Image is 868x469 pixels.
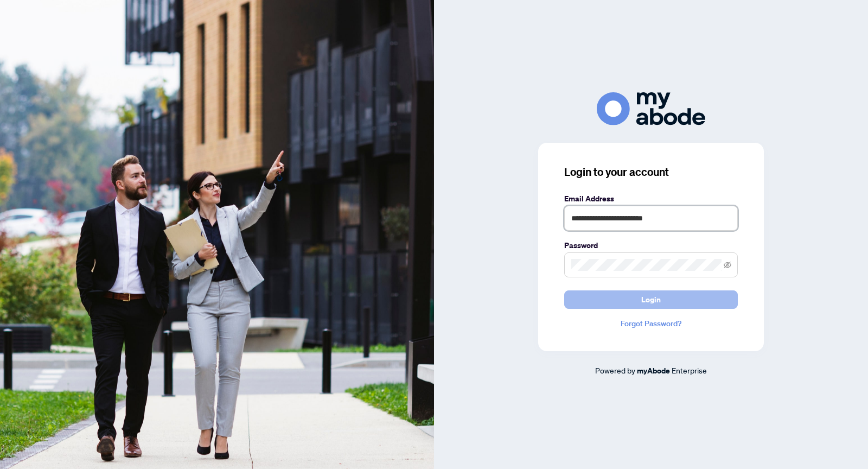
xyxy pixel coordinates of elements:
[564,239,738,251] label: Password
[564,164,738,180] h3: Login to your account
[672,365,707,375] span: Enterprise
[597,92,705,125] img: ma-logo
[637,365,670,377] a: myAbode
[564,193,738,205] label: Email Address
[641,291,661,308] span: Login
[724,261,731,269] span: eye-invisible
[595,365,635,375] span: Powered by
[564,290,738,309] button: Login
[564,318,738,329] a: Forgot Password?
